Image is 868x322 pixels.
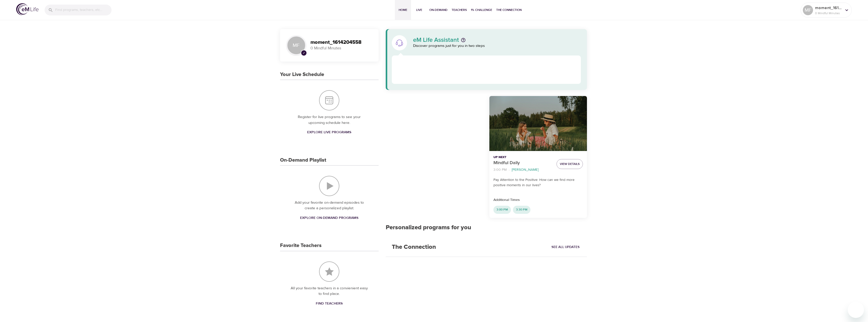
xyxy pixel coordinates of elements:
span: Teachers [452,7,467,13]
p: 0 Mindful Minutes [310,45,373,51]
a: Find Teachers [314,299,345,308]
p: Add your favorite on-demand episodes to create a personalized playlist. [290,200,368,211]
p: 0 Mindful Minutes [815,11,842,15]
a: Explore On-Demand Programs [298,213,360,223]
span: On-Demand [429,7,448,13]
img: logo [16,3,39,15]
p: Up Next [493,155,552,160]
h3: On-Demand Playlist [280,157,326,163]
iframe: Button to launch messaging window [848,302,864,318]
img: On-Demand Playlist [319,176,339,196]
h3: Favorite Teachers [280,243,322,249]
div: MF [803,5,813,15]
a: Explore Live Programs [305,128,353,137]
span: 3:30 PM [513,207,530,212]
a: See All Updates [550,243,581,251]
span: 1% Challenge [471,7,492,13]
span: View Details [560,161,580,167]
p: eM Life Assistant [413,37,459,43]
span: Find Teachers [316,300,343,307]
p: Discover programs just for you in two steps [413,43,581,49]
input: Find programs, teachers, etc... [55,5,112,15]
span: 3:00 PM [493,207,511,212]
button: Mindful Daily [489,96,587,151]
button: View Details [557,159,583,169]
p: 3:00 PM [493,167,507,173]
span: The Connection [496,7,522,13]
p: moment_1614204558 [815,5,842,11]
div: 3:00 PM [493,206,511,214]
h2: The Connection [386,237,442,257]
div: MF [286,35,306,55]
div: 3:30 PM [513,206,530,214]
nav: breadcrumb [493,166,552,173]
li: · [509,166,510,173]
p: All your favorite teachers in a convienient easy to find place. [290,286,368,297]
img: Favorite Teachers [319,261,339,282]
h2: Personalized programs for you [386,224,587,231]
p: Additional Times [493,197,583,203]
p: Mindful Daily [493,160,552,166]
h3: moment_1614204558 [310,40,373,45]
span: Explore On-Demand Programs [300,215,358,221]
p: [PERSON_NAME] [512,167,539,173]
img: Your Live Schedule [319,90,339,110]
img: eM Life Assistant [395,39,403,47]
span: Live [413,7,425,13]
span: Explore Live Programs [307,129,351,136]
span: See All Updates [551,244,580,250]
h3: Your Live Schedule [280,72,324,78]
p: Pay Attention to the Positive: How can we find more positive moments in our lives? [493,177,583,188]
span: Home [397,7,409,13]
p: Register for live programs to see your upcoming schedule here. [290,114,368,126]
